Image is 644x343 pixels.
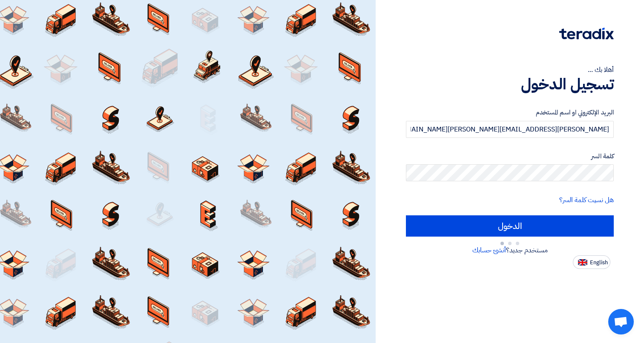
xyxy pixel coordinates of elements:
input: الدخول [406,215,614,237]
img: en-US.png [578,259,587,266]
span: English [590,260,608,266]
input: أدخل بريد العمل الإلكتروني او اسم المستخدم الخاص بك ... [406,121,614,138]
div: أهلا بك ... [406,65,614,75]
button: English [573,255,610,269]
a: Open chat [608,309,634,334]
img: Teradix logo [559,28,614,40]
a: هل نسيت كلمة السر؟ [559,195,614,205]
label: كلمة السر [406,151,614,161]
a: أنشئ حسابك [472,245,506,255]
div: مستخدم جديد؟ [406,245,614,255]
h1: تسجيل الدخول [406,75,614,94]
label: البريد الإلكتروني او اسم المستخدم [406,108,614,117]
